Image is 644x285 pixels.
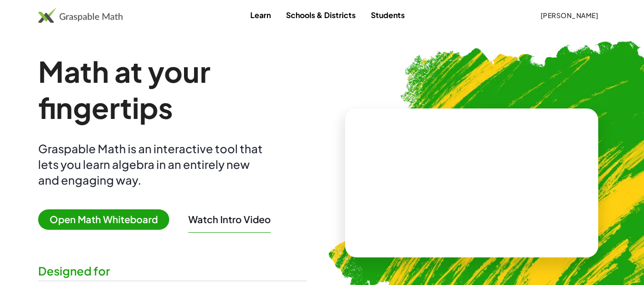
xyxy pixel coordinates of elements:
[532,7,606,24] button: [PERSON_NAME]
[38,141,267,188] div: Graspable Math is an interactive tool that lets you learn algebra in an entirely new and engaging...
[243,6,278,24] a: Learn
[38,263,307,279] div: Designed for
[38,215,177,225] a: Open Math Whiteboard
[540,11,598,20] span: [PERSON_NAME]
[363,6,412,24] a: Students
[188,213,271,226] button: Watch Intro Video
[278,6,363,24] a: Schools & Districts
[38,53,307,126] h1: Math at your fingertips
[400,147,543,218] video: What is this? This is dynamic math notation. Dynamic math notation plays a central role in how Gr...
[38,209,169,230] span: Open Math Whiteboard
